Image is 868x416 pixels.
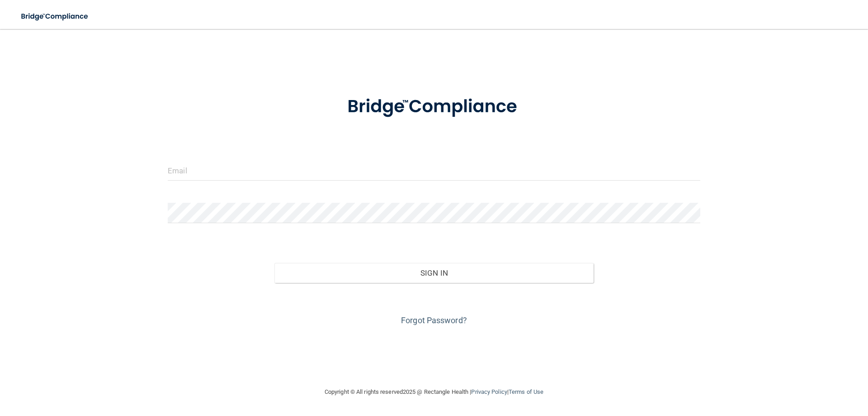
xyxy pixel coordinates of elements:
[274,263,594,283] button: Sign In
[269,378,599,406] div: Copyright © All rights reserved 2025 @ Rectangle Health | |
[14,7,97,26] img: bridge_compliance_login_screen.278c3ca4.svg
[471,388,507,395] a: Privacy Policy
[329,83,539,130] img: bridge_compliance_login_screen.278c3ca4.svg
[509,388,543,395] a: Terms of Use
[401,316,467,325] a: Forgot Password?
[168,160,700,181] input: Email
